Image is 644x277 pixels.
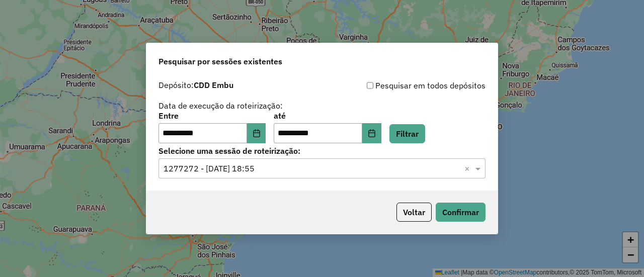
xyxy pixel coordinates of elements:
label: Data de execução da roteirização: [158,100,283,112]
label: Selecione uma sessão de roteirização: [158,145,486,157]
strong: CDD Embu [194,80,233,90]
span: Pesquisar por sessões existentes [158,55,282,67]
button: Voltar [396,203,432,222]
label: Entre [158,110,266,122]
button: Choose Date [362,123,381,143]
button: Confirmar [436,203,486,222]
div: Pesquisar em todos depósitos [322,79,486,91]
button: Filtrar [389,124,425,143]
label: Depósito: [158,79,233,91]
span: Clear all [464,162,473,174]
button: Choose Date [247,123,266,143]
label: até [274,110,381,122]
